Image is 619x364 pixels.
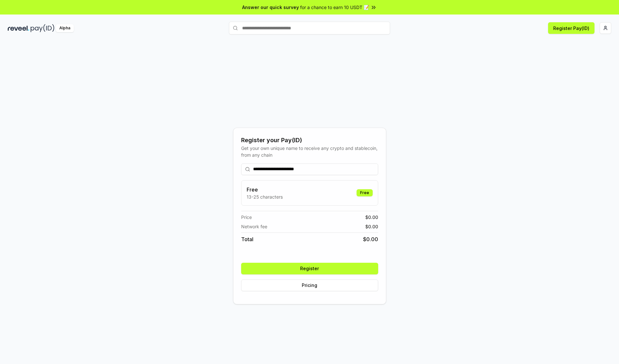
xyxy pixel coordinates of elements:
[56,24,74,32] div: Alpha
[31,24,54,32] img: pay_id
[241,235,253,243] span: Total
[247,193,283,200] p: 13-25 characters
[357,189,373,196] div: Free
[241,214,252,221] span: Price
[241,280,378,291] button: Pricing
[548,22,594,34] button: Register Pay(ID)
[247,186,283,193] h3: Free
[365,223,378,230] span: $ 0.00
[242,4,299,11] span: Answer our quick survey
[365,214,378,221] span: $ 0.00
[8,24,29,32] img: reveel_dark
[241,136,378,145] div: Register your Pay(ID)
[241,145,378,158] div: Get your own unique name to receive any crypto and stablecoin, from any chain
[363,235,378,243] span: $ 0.00
[241,223,267,230] span: Network fee
[241,263,378,274] button: Register
[300,4,369,11] span: for a chance to earn 10 USDT 📝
